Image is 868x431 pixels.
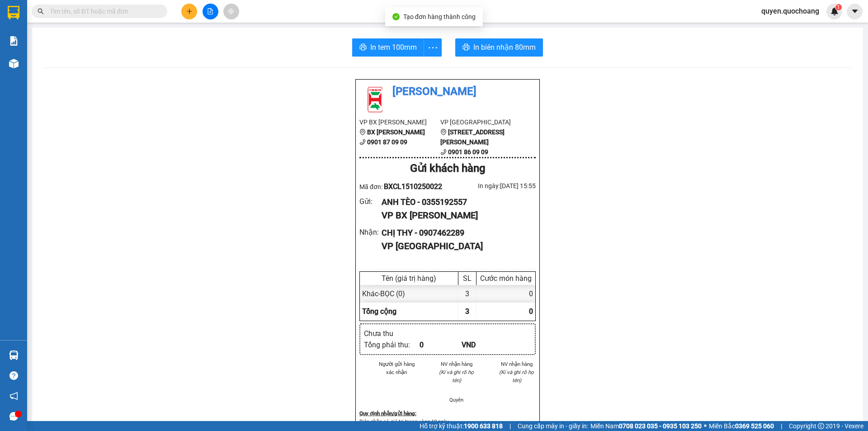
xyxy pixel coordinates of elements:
div: Mã đơn: [359,181,448,192]
button: caret-down [847,4,863,19]
span: question-circle [9,371,18,380]
li: VP [GEOGRAPHIC_DATA] [440,117,521,127]
span: Miền Nam [590,421,702,431]
li: VP BX [PERSON_NAME] [359,117,440,127]
b: [STREET_ADDRESS][PERSON_NAME] [440,128,505,146]
div: Gửi khách hàng [359,160,536,177]
span: Tạo đơn hàng thành công [403,13,476,20]
div: SL [461,274,474,283]
li: Người gửi hàng xác nhận [377,360,416,376]
span: printer [359,43,367,52]
div: In ngày: [DATE] 15:55 [448,181,536,191]
div: Quy định nhận/gửi hàng : [359,409,536,417]
span: 1 [837,4,840,10]
span: file-add [207,8,213,14]
span: copyright [818,423,824,429]
span: 0 [529,307,533,316]
div: 0 [420,339,462,350]
div: Tên (giá trị hàng) [362,274,456,283]
span: ⚪️ [704,424,707,428]
span: In tem 100mm [370,42,417,53]
button: more [424,38,442,57]
span: | [509,421,511,431]
div: ANH TÈO - 0355192557 [382,196,528,208]
span: aim [228,8,234,14]
span: printer [462,43,470,52]
li: Quyên [438,396,476,404]
span: plus [186,8,193,14]
img: logo-vxr [8,6,19,19]
div: Cước món hàng [479,274,533,283]
span: BXCL1510250022 [384,182,442,191]
b: 0901 86 09 09 [448,148,488,156]
span: caret-down [851,7,859,15]
div: VP [GEOGRAPHIC_DATA] [382,239,528,253]
img: warehouse-icon [9,350,19,360]
input: Tìm tên, số ĐT hoặc mã đơn [50,6,156,16]
span: more [424,42,441,53]
div: CHỊ THY - 0907462289 [382,227,528,239]
span: In biên nhận 80mm [473,42,536,53]
sup: 1 [835,4,842,10]
div: Tổng phải thu : [364,339,420,350]
div: VP BX [PERSON_NAME] [382,208,528,223]
b: BX [PERSON_NAME] [367,128,425,136]
img: logo.jpg [359,83,391,115]
span: phone [440,149,447,155]
i: (Kí và ghi rõ họ tên) [499,369,534,384]
span: phone [359,139,366,145]
span: quyen.quochoang [754,5,826,17]
li: NV nhận hàng [497,360,536,368]
span: Miền Bắc [709,421,774,431]
img: icon-new-feature [830,7,839,15]
div: Chưa thu [364,328,420,339]
div: 3 [458,285,476,303]
div: Nhận : [359,227,382,238]
li: NV nhận hàng [438,360,476,368]
button: file-add [203,4,218,19]
span: Hỗ trợ kỹ thuật: [420,421,503,431]
button: plus [181,4,197,19]
button: printerIn tem 100mm [352,38,424,57]
span: Tổng cộng [362,307,396,316]
span: search [38,8,44,14]
span: environment [440,129,447,135]
span: Cung cấp máy in - giấy in: [518,421,588,431]
span: notification [9,392,18,400]
img: solution-icon [9,36,19,46]
b: 0901 87 09 09 [367,138,407,146]
span: check-circle [392,13,400,20]
img: warehouse-icon [9,59,19,68]
span: 3 [465,307,469,316]
span: Khác - BỌC (0) [362,289,405,298]
i: (Kí và ghi rõ họ tên) [439,369,474,384]
strong: 0708 023 035 - 0935 103 250 [619,422,702,430]
p: Biên nhận có giá trị trong vòng 10 ngày. [359,417,536,426]
strong: 0369 525 060 [735,422,774,430]
button: aim [223,4,239,19]
div: Gửi : [359,196,382,207]
span: message [9,412,18,421]
strong: 1900 633 818 [464,422,503,430]
span: environment [359,129,366,135]
div: 0 [476,285,535,303]
button: printerIn biên nhận 80mm [455,38,543,57]
span: | [781,421,782,431]
li: [PERSON_NAME] [359,83,536,100]
div: VND [462,339,504,350]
